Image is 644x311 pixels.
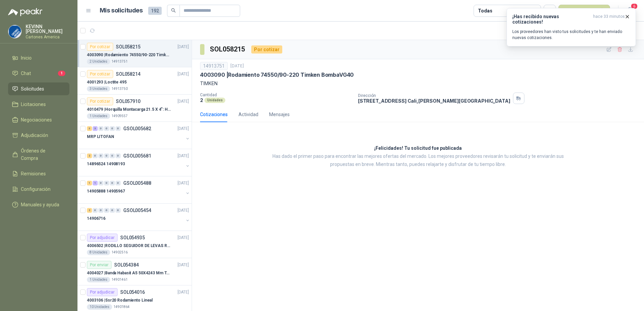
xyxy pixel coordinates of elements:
p: Has dado el primer paso para encontrar las mejores ofertas del mercado. Los mejores proveedores r... [263,152,573,169]
p: 4006502 | RODILLO SEGUIDOR DE LEVAS REF. NATV-17-PPA [PERSON_NAME] [87,243,171,249]
div: 1 [87,181,92,185]
p: SOL054384 [114,263,139,267]
a: Manuales y ayuda [8,198,69,211]
a: Inicio [8,51,69,64]
a: 3 3 0 0 0 0 GSOL005682[DATE] MRP LITOFAN [87,125,190,146]
div: 0 [116,208,121,213]
div: Por cotizar [87,43,113,51]
div: 2 [87,153,92,158]
div: 0 [110,126,115,131]
p: [DATE] [178,180,189,186]
span: Inicio [21,54,32,62]
div: 0 [93,153,98,158]
p: [DATE] [230,63,244,69]
div: 2 Unidades [87,59,110,64]
p: [DATE] [178,98,189,105]
div: 0 [93,208,98,213]
span: Solicitudes [21,85,44,93]
div: 0 [104,181,109,185]
p: [STREET_ADDRESS] Cali , [PERSON_NAME][GEOGRAPHIC_DATA] [358,98,510,104]
a: Chat1 [8,67,69,80]
div: 1 [93,181,98,185]
p: SOL058214 [116,72,140,76]
div: Por enviar [87,261,111,269]
p: Cantidad [200,93,353,97]
p: [DATE] [178,235,189,241]
p: 14905888 14905967 [87,188,125,195]
span: Configuración [21,185,51,193]
h1: Mis solicitudes [100,6,143,15]
div: 0 [110,208,115,213]
p: [DATE] [178,262,189,268]
div: 0 [110,181,115,185]
p: Dirección [358,93,510,98]
div: 0 [98,181,103,185]
p: 4003090 | Rodamiento 74550/90-220 Timken BombaVG40 [200,71,354,78]
a: Adjudicación [8,129,69,142]
div: 0 [116,126,121,131]
p: 14909557 [111,113,128,119]
p: 4003106 | Ssr20 Rodamiento Lineal [87,297,153,304]
p: Cartones America [26,35,69,39]
div: Por cotizar [87,97,113,105]
p: GSOL005682 [123,126,151,131]
button: ¡Has recibido nuevas cotizaciones!hace 33 minutos Los proveedores han visto tus solicitudes y te ... [507,8,636,46]
p: 14906716 [87,215,105,222]
a: Licitaciones [8,98,69,111]
p: 14901864 [114,304,130,310]
p: 4004027 | Banda Habasit A5 50X4243 Mm Tension -2% [87,270,171,276]
h3: SOL058215 [210,44,246,55]
p: MRP LITOFAN [87,134,114,140]
div: 0 [98,126,103,131]
div: 1 Unidades [87,113,110,119]
div: Por cotizar [251,45,282,54]
a: Por enviarSOL054384[DATE] 4004027 |Banda Habasit A5 50X4243 Mm Tension -2%1 Unidades14901461 [77,258,192,285]
div: Unidades [204,98,225,103]
div: Todas [478,7,492,14]
p: 4001293 | Loctite 495 [87,79,127,85]
span: hace 33 minutos [593,14,625,25]
p: 14902516 [111,250,128,255]
div: 0 [98,208,103,213]
a: 2 0 0 0 0 0 GSOL005454[DATE] 14906716 [87,206,190,228]
a: 1 1 0 0 0 0 GSOL005488[DATE] 14905888 14905967 [87,179,190,201]
div: 0 [104,208,109,213]
p: 4010479 | Horquilla Montacarga 21.5 X 4": Horquilla Telescopica Overall size 2108 x 660 x 324mm [87,106,171,113]
span: Manuales y ayuda [21,201,59,208]
h3: ¡Felicidades! Tu solicitud fue publicada [374,144,462,152]
a: Negociaciones [8,113,69,126]
img: Company Logo [8,25,21,38]
div: 3 Unidades [87,86,110,92]
a: Por cotizarSOL058215[DATE] 4003090 |Rodamiento 74550/90-220 Timken BombaVG402 Unidades14913751 [77,40,192,67]
a: 2 0 0 0 0 0 GSOL005681[DATE] 14896524 14908193 [87,152,190,173]
span: 1 [58,71,65,76]
div: 0 [98,153,103,158]
p: 4003090 | Rodamiento 74550/90-220 Timken BombaVG40 [87,52,171,58]
div: 10 Unidades [87,304,112,310]
a: Remisiones [8,167,69,180]
a: Solicitudes [8,82,69,95]
p: [DATE] [178,126,189,132]
p: 14896524 14908193 [87,161,125,167]
p: 14901461 [111,277,128,282]
span: Adjudicación [21,132,48,139]
p: [DATE] [178,153,189,159]
a: Por cotizarSOL057910[DATE] 4010479 |Horquilla Montacarga 21.5 X 4": Horquilla Telescopica Overall... [77,95,192,122]
div: 3 [93,126,98,131]
div: 0 [110,153,115,158]
span: Negociaciones [21,116,52,124]
p: Los proveedores han visto tus solicitudes y te han enviado nuevas cotizaciones. [512,29,630,41]
div: Cotizaciones [200,111,228,118]
img: Logo peakr [8,8,42,16]
p: SOL058215 [116,44,140,49]
span: 6 [631,3,638,9]
div: Por adjudicar [87,234,118,242]
p: SOL057910 [116,99,140,104]
h3: ¡Has recibido nuevas cotizaciones! [512,14,590,25]
div: 0 [116,181,121,185]
div: 8 Unidades [87,250,110,255]
div: 0 [116,153,121,158]
p: 14913750 [111,86,128,92]
p: TIMKEN [200,80,636,87]
p: GSOL005454 [123,208,151,213]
